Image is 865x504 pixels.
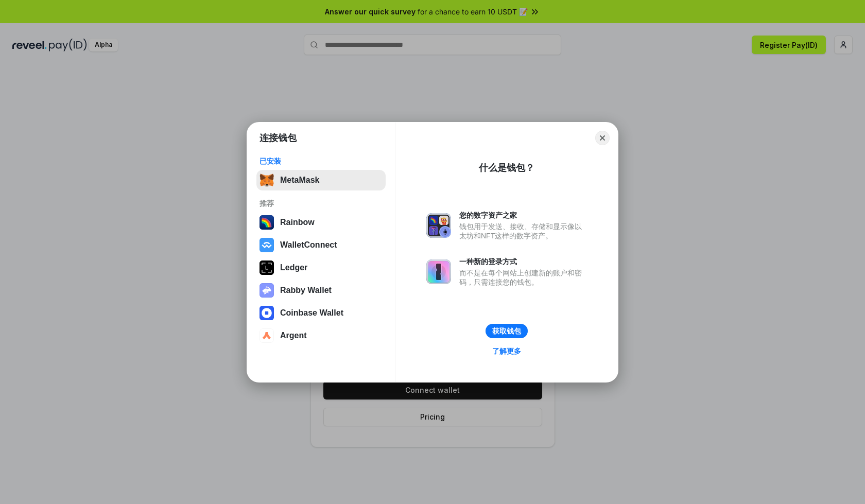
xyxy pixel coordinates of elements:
[259,260,274,275] img: svg+xml,%3Csvg%20xmlns%3D%22http%3A%2F%2Fwww.w3.org%2F2000%2Fsvg%22%20width%3D%2228%22%20height%3...
[459,211,587,220] div: 您的数字资产之家
[459,268,587,287] div: 而不是在每个网站上创建新的账户和密码，只需连接您的钱包。
[280,218,315,227] div: Rainbow
[259,283,274,298] img: svg+xml,%3Csvg%20xmlns%3D%22http%3A%2F%2Fwww.w3.org%2F2000%2Fsvg%22%20fill%3D%22none%22%20viewBox...
[492,346,521,356] div: 了解更多
[259,328,274,343] img: svg+xml,%3Csvg%20width%3D%2228%22%20height%3D%2228%22%20viewBox%3D%220%200%2028%2028%22%20fill%3D...
[259,199,383,208] div: 推荐
[479,162,534,174] div: 什么是钱包？
[492,326,521,336] div: 获取钱包
[459,222,587,240] div: 钱包用于发送、接收、存储和显示像以太坊和NFT这样的数字资产。
[280,176,319,185] div: MetaMask
[280,240,337,250] div: WalletConnect
[426,213,451,238] img: svg+xml,%3Csvg%20xmlns%3D%22http%3A%2F%2Fwww.w3.org%2F2000%2Fsvg%22%20fill%3D%22none%22%20viewBox...
[459,257,587,266] div: 一种新的登录方式
[259,238,274,252] img: svg+xml,%3Csvg%20width%3D%2228%22%20height%3D%2228%22%20viewBox%3D%220%200%2028%2028%22%20fill%3D...
[280,263,307,272] div: Ledger
[259,173,274,187] img: svg+xml,%3Csvg%20fill%3D%22none%22%20height%3D%2233%22%20viewBox%3D%220%200%2035%2033%22%20width%...
[280,308,343,318] div: Coinbase Wallet
[259,306,274,320] img: svg+xml,%3Csvg%20width%3D%2228%22%20height%3D%2228%22%20viewBox%3D%220%200%2028%2028%22%20fill%3D...
[486,344,527,358] a: 了解更多
[280,331,307,340] div: Argent
[259,132,297,144] h1: 连接钱包
[426,259,451,284] img: svg+xml,%3Csvg%20xmlns%3D%22http%3A%2F%2Fwww.w3.org%2F2000%2Fsvg%22%20fill%3D%22none%22%20viewBox...
[256,212,386,233] button: Rainbow
[256,325,386,346] button: Argent
[256,257,386,278] button: Ledger
[256,303,386,323] button: Coinbase Wallet
[486,324,528,338] button: 获取钱包
[256,280,386,301] button: Rabby Wallet
[595,131,610,145] button: Close
[256,235,386,255] button: WalletConnect
[259,215,274,230] img: svg+xml,%3Csvg%20width%3D%22120%22%20height%3D%22120%22%20viewBox%3D%220%200%20120%20120%22%20fil...
[256,170,386,190] button: MetaMask
[259,157,383,166] div: 已安装
[280,286,332,295] div: Rabby Wallet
